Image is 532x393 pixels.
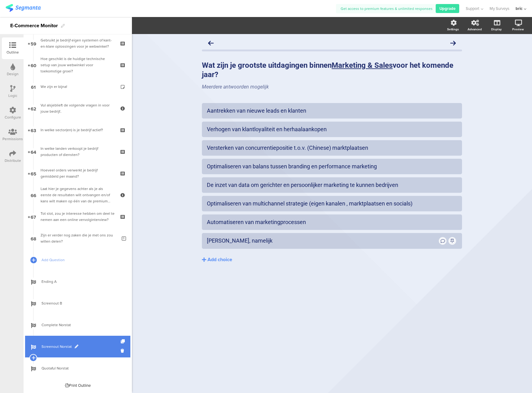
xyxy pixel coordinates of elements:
span: 66 [31,192,36,198]
a: Complete Norstat [25,314,130,336]
div: Settings [447,27,459,32]
div: Outline [7,50,19,55]
button: Add choice [202,252,462,267]
span: Complete Norstat [41,322,121,328]
div: Verhogen van klantloyaliteit en herhaalaankopen [207,126,457,133]
div: Gebruikt je bedrijf eigen systemen of kant-en-klare oplossingen voor je webwinkel? [41,37,115,50]
strong: Wat zijn je grootste uitdagingen binnen voor het komende jaar? [202,61,453,79]
div: Aantrekken van nieuwe leads en klanten [207,107,457,114]
span: 64 [31,148,36,155]
span: 61 [31,83,36,90]
a: 67 Tot slot, zou je interesse hebben om deel te nemen aan een online vervolginterview? [25,206,130,227]
div: E-Commerce Monitor [10,21,58,31]
div: Print Outline [65,382,91,388]
span: Screenout B [41,300,121,306]
a: 59 Gebruikt je bedrijf eigen systemen of kant-en-klare oplossingen voor je webwinkel? [25,32,130,54]
a: 64 In welke landen verkoopt je bedrijf producten of diensten? [25,141,130,162]
span: 63 [31,127,36,133]
a: Ending A [25,271,130,292]
span: Ending A [41,279,121,285]
div: Preview [512,27,524,32]
div: Versterken van concurrentiepositie t.o.v. (Chinese) marktplaatsen [207,144,457,151]
a: 68 Zijn er verder nog zaken die je met ons zou willen delen? [25,227,130,249]
span: 68 [31,235,36,242]
a: 62 Vul alsjeblieft de volgende vragen in voor jouw bedrijf.. [25,97,130,119]
span: Screenout Norstat [41,343,121,350]
div: Hoe geschikt is de huidige technische setup van jouw webwinkel voor toekomstige groei? [41,56,115,74]
div: Optimaliseren van balans tussen branding en performance marketing [207,163,457,170]
a: 60 Hoe geschikt is de huidige technische setup van jouw webwinkel voor toekomstige groei? [25,54,130,76]
span: 59 [31,40,36,47]
div: Laat hier je gegevens achter als je als eerste de resultaten wilt ontvangen en/of kans wilt maken... [41,186,115,204]
u: Marketing & Sales [332,61,393,70]
span: Get access to premium features & unlimited responses [341,6,433,11]
div: bric [516,6,522,11]
div: Optimaliseren van multichannel strategie (eigen kanalen , marktplaatsen en socials) [207,200,457,207]
img: segmanta logo [6,4,41,12]
span: Support [466,6,479,11]
a: 63 In welke sector(en) is je bedrijf actief? [25,119,130,141]
div: Tot slot, zou je interesse hebben om deel te nemen aan een online vervolginterview? [41,210,115,223]
div: De inzet van data om gerichter en persoonlijker marketing te kunnen bedrijven [207,181,457,188]
div: We zijn er bijna! [41,84,115,90]
span: 67 [31,213,36,220]
div: Add choice [207,257,232,263]
span: 62 [31,105,36,112]
div: [PERSON_NAME], namelijk [207,237,438,244]
div: Display [491,27,502,32]
div: Design [7,71,19,77]
a: 65 Hoeveel orders verwerkt je bedrijf gemiddeld per maand? [25,162,130,184]
div: Vul alsjeblieft de volgende vragen in voor jouw bedrijf.. [41,102,115,114]
a: Screenout B [25,292,130,314]
em: Meerdere antwoorden mogelijk [202,84,269,90]
div: Permissions [2,136,23,142]
i: Delete [121,348,126,354]
a: Quotaful Norstat [25,357,130,379]
span: 60 [31,62,36,68]
i: Duplicate [121,339,126,343]
a: 66 Laat hier je gegevens achter als je als eerste de resultaten wilt ontvangen en/of kans wilt ma... [25,184,130,206]
div: Automatiseren van marketingprocessen [207,218,457,226]
div: Hoeveel orders verwerkt je bedrijf gemiddeld per maand? [41,167,115,179]
a: Screenout Norstat [25,336,130,357]
div: Configure [5,114,21,120]
span: Upgrade [439,6,456,11]
div: In welke sector(en) is je bedrijf actief? [41,127,115,133]
div: Advanced [468,27,482,32]
span: Quotaful Norstat [41,365,121,371]
div: Distribute [5,158,21,163]
div: Zijn er verder nog zaken die je met ons zou willen delen? [41,232,117,244]
a: 61 We zijn er bijna! [25,76,130,97]
div: Logic [8,93,17,98]
span: 65 [31,170,36,177]
div: In welke landen verkoopt je bedrijf producten of diensten? [41,145,115,158]
span: Add Question [41,257,121,263]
